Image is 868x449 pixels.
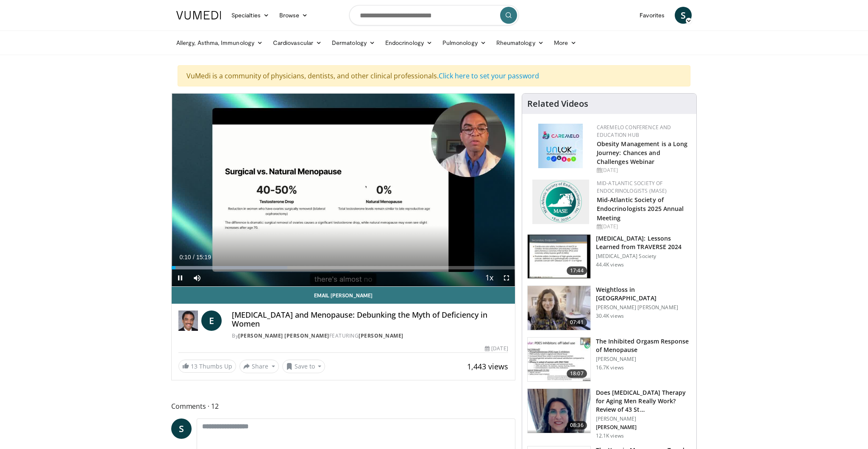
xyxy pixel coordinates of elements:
a: Cardiovascular [268,34,327,51]
img: Dr. Eldred B. Taylor [178,310,198,331]
h4: Related Videos [527,99,588,109]
a: S [675,7,692,24]
img: 1fb63f24-3a49-41d9-af93-8ce49bfb7a73.png.150x105_q85_crop-smart_upscale.png [528,389,590,433]
button: Fullscreen [498,269,515,286]
div: By FEATURING [232,332,508,340]
p: [PERSON_NAME] [596,424,691,431]
a: Specialties [226,7,274,24]
a: Browse [274,7,313,24]
span: 13 [191,362,198,370]
a: E [201,310,222,331]
span: 1,443 views [467,361,508,371]
p: 12.1K views [596,432,624,439]
a: Endocrinology [380,34,437,51]
a: Dermatology [327,34,380,51]
a: [PERSON_NAME] [PERSON_NAME] [238,332,329,339]
div: [DATE] [597,223,690,230]
span: / [193,254,195,261]
a: 08:36 Does [MEDICAL_DATA] Therapy for Aging Men Really Work? Review of 43 St… [PERSON_NAME] [PERS... [527,388,691,439]
p: 44.4K views [596,261,624,268]
button: Save to [282,360,325,373]
a: 18:07 The Inhibited Orgasm Response of Menopause [PERSON_NAME] 16.7K views [527,337,691,382]
a: Mid-Atlantic Society of Endocrinologists 2025 Annual Meeting [597,196,684,222]
button: Playback Rate [481,269,498,286]
h4: [MEDICAL_DATA] and Menopause: Debunking the Myth of Deficiency in Women [232,310,508,329]
h3: Weightloss in [GEOGRAPHIC_DATA] [596,285,691,302]
a: Rheumatology [491,34,549,51]
p: [PERSON_NAME] [596,416,691,422]
a: Allergy, Asthma, Immunology [171,34,268,51]
a: 17:44 [MEDICAL_DATA]: Lessons Learned from TRAVERSE 2024 [MEDICAL_DATA] Society 44.4K views [527,234,691,279]
span: 15:19 [196,254,211,261]
h3: [MEDICAL_DATA]: Lessons Learned from TRAVERSE 2024 [596,234,691,251]
div: [DATE] [597,166,690,174]
a: 07:41 Weightloss in [GEOGRAPHIC_DATA] [PERSON_NAME] [PERSON_NAME] 30.4K views [527,285,691,330]
a: Mid-Atlantic Society of Endocrinologists (MASE) [597,180,667,194]
button: Share [239,360,279,373]
p: 30.4K views [596,313,624,319]
img: 45df64a9-a6de-482c-8a90-ada250f7980c.png.150x105_q85_autocrop_double_scale_upscale_version-0.2.jpg [538,124,583,168]
img: f382488c-070d-4809-84b7-f09b370f5972.png.150x105_q85_autocrop_double_scale_upscale_version-0.2.png [532,180,589,224]
button: Pause [172,269,189,286]
a: [PERSON_NAME] [359,332,403,339]
img: 1317c62a-2f0d-4360-bee0-b1bff80fed3c.150x105_q85_crop-smart_upscale.jpg [528,235,590,279]
div: Progress Bar [172,266,515,269]
span: 08:36 [567,421,587,430]
span: 17:44 [567,266,587,275]
span: 07:41 [567,318,587,327]
input: Search topics, interventions [349,5,519,25]
span: 18:07 [567,369,587,378]
div: VuMedi is a community of physicians, dentists, and other clinical professionals. [178,65,690,86]
a: Email [PERSON_NAME] [172,287,515,304]
a: 13 Thumbs Up [178,360,236,373]
p: [PERSON_NAME] [PERSON_NAME] [596,304,691,311]
a: CaReMeLO Conference and Education Hub [597,124,671,139]
p: [PERSON_NAME] [596,356,691,363]
h3: The Inhibited Orgasm Response of Menopause [596,337,691,354]
div: [DATE] [485,345,508,352]
span: Comments 12 [171,401,515,412]
span: 0:10 [179,254,191,261]
img: VuMedi Logo [176,11,221,19]
a: Pulmonology [437,34,491,51]
button: Mute [189,269,206,286]
p: [MEDICAL_DATA] Society [596,253,691,260]
video-js: Video Player [172,94,515,287]
a: Favorites [634,7,670,24]
img: 9983fed1-7565-45be-8934-aef1103ce6e2.150x105_q85_crop-smart_upscale.jpg [528,286,590,330]
a: More [549,34,581,51]
a: Obesity Management is a Long Journey: Chances and Challenges Webinar [597,140,688,166]
a: Click here to set your password [439,71,539,80]
img: 283c0f17-5e2d-42ba-a87c-168d447cdba4.150x105_q85_crop-smart_upscale.jpg [528,338,590,382]
h3: Does [MEDICAL_DATA] Therapy for Aging Men Really Work? Review of 43 St… [596,388,691,414]
p: 16.7K views [596,364,624,371]
a: S [171,419,192,439]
